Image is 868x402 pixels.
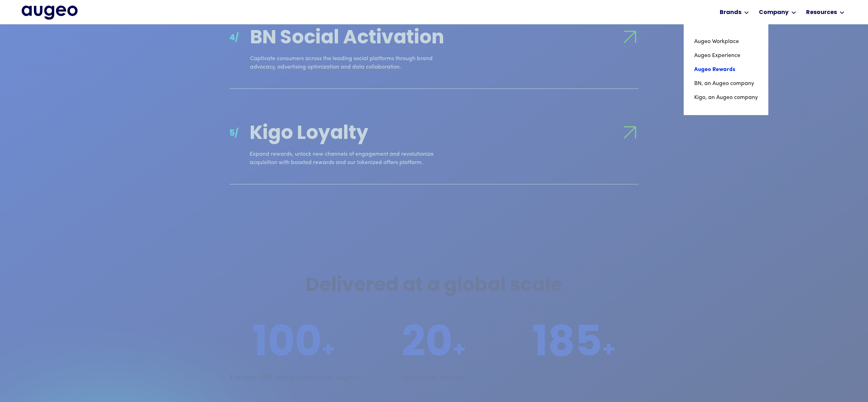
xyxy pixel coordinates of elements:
[720,8,741,17] div: Brands
[22,6,78,20] a: home
[694,63,758,77] a: Augeo Rewards
[694,49,758,63] a: Augeo Experience
[694,77,758,91] a: BN, an Augeo company
[759,8,789,17] div: Company
[694,91,758,105] a: Kigo, an Augeo company
[684,24,768,115] nav: Brands
[694,35,758,49] a: Augeo Workplace
[806,8,837,17] div: Resources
